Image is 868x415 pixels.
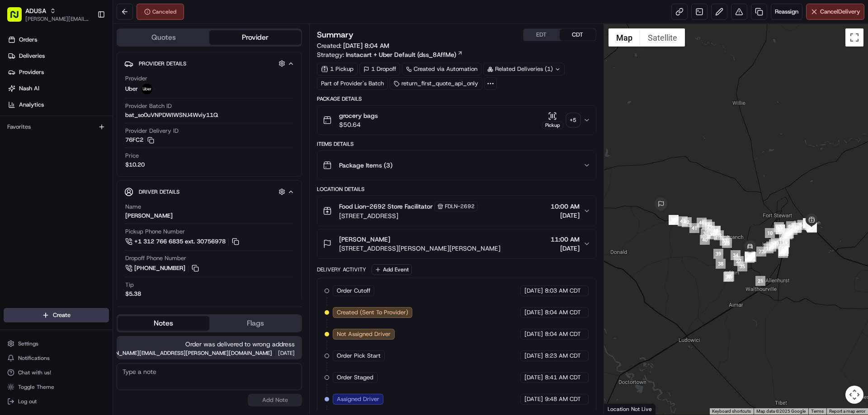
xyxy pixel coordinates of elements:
[778,248,788,258] div: 18
[705,222,715,232] div: 29
[4,337,109,350] button: Settings
[125,290,141,298] div: $5.38
[209,316,301,331] button: Flags
[542,121,563,129] div: Pickup
[682,217,692,227] div: 42
[560,29,596,41] button: CDT
[756,409,806,414] span: Map data ©2025 Google
[707,229,717,239] div: 31
[19,84,39,93] span: Nash AI
[390,77,482,90] div: return_first_quote_api_only
[9,132,16,139] div: 📗
[209,30,301,45] button: Provider
[346,50,463,59] a: Instacart + Uber Default (dss_8AffMe)
[788,225,797,235] div: 2
[806,4,864,20] button: CancelDelivery
[402,63,481,75] div: Created via Automation
[783,228,793,238] div: 68
[139,188,179,196] span: Driver Details
[829,409,865,414] a: Report a map error
[18,369,51,376] span: Chat with us!
[791,223,801,233] div: 54
[139,60,186,67] span: Provider Details
[689,223,699,233] div: 41
[755,276,765,286] div: 21
[137,4,184,20] div: Canceled
[845,28,863,47] button: Toggle fullscreen view
[18,398,37,405] span: Log out
[317,140,596,148] div: Items Details
[764,243,774,253] div: 12
[346,50,456,59] span: Instacart + Uber Default (dss_8AffMe)
[125,136,154,144] button: 76FC2
[9,86,25,103] img: 1736555255976-a54dd68f-1ca7-489b-9aae-adbdc363a1c4
[317,31,354,39] h3: Summary
[807,222,816,232] div: 58
[697,218,707,228] div: 46
[803,218,813,228] div: 9
[125,152,139,160] span: Price
[807,223,817,233] div: 60
[711,226,721,236] div: 45
[134,264,185,272] span: [PHONE_NUMBER]
[19,68,44,76] span: Providers
[820,8,860,16] span: Cancel Delivery
[745,252,755,261] div: 26
[483,63,565,75] div: Related Deliveries (1)
[737,261,747,271] div: 35
[701,228,711,238] div: 30
[125,75,147,83] span: Provider
[125,161,145,169] span: $10.20
[806,221,816,231] div: 57
[713,249,723,259] div: 39
[784,228,794,238] div: 1
[25,6,46,15] button: ADUSA
[551,211,580,220] span: [DATE]
[640,28,685,47] button: Show satellite imagery
[845,386,863,404] button: Map camera controls
[716,259,726,269] div: 38
[9,36,165,51] p: Welcome 👋
[85,131,145,140] span: API Documentation
[339,235,390,244] span: [PERSON_NAME]
[317,229,595,258] button: [PERSON_NAME][STREET_ADDRESS][PERSON_NAME][PERSON_NAME]11:00 AM[DATE]
[24,58,149,68] input: Clear
[745,252,755,261] div: 73
[524,352,543,360] span: [DATE]
[96,350,272,356] span: [PERSON_NAME][EMAIL_ADDRESS][PERSON_NAME][DOMAIN_NAME]
[19,101,44,109] span: Analytics
[524,287,543,295] span: [DATE]
[4,4,94,25] button: ADUSA[PERSON_NAME][EMAIL_ADDRESS][PERSON_NAME][DOMAIN_NAME]
[545,308,581,317] span: 8:04 AM CDT
[18,383,54,391] span: Toggle Theme
[18,340,38,347] span: Settings
[4,49,113,63] a: Deliveries
[53,311,71,319] span: Create
[4,352,109,364] button: Notifications
[124,340,295,349] span: Order was delivered to wrong address
[551,235,580,244] span: 11:00 AM
[604,403,656,415] div: Location Not Live
[19,36,37,44] span: Orders
[712,408,751,415] button: Keyboard shortcuts
[542,112,563,129] button: Pickup
[317,151,595,180] button: Package Items (3)
[339,120,378,129] span: $50.64
[551,244,580,253] span: [DATE]
[545,330,581,338] span: 8:04 AM CDT
[337,330,391,338] span: Not Assigned Driver
[317,266,366,273] div: Delivery Activity
[125,254,186,262] span: Dropoff Phone Number
[339,161,392,170] span: Package Items ( 3 )
[792,223,802,233] div: 67
[317,41,389,50] span: Created:
[339,202,433,211] span: Food Lion-2692 Store Facilitator
[317,63,358,75] div: 1 Pickup
[118,316,209,331] button: Notes
[142,84,152,94] img: profile_uber_ahold_partner.png
[524,308,543,317] span: [DATE]
[746,252,756,262] div: 13
[125,263,200,273] a: [PHONE_NUMBER]
[669,215,679,225] div: 51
